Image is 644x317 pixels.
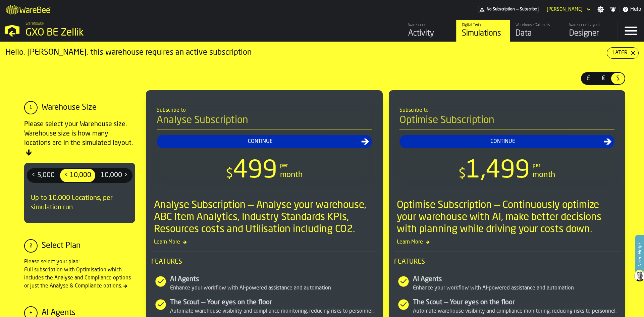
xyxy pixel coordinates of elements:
div: AI Agents [170,275,377,284]
h4: Analyse Subscription [157,114,372,129]
div: Menu Subscription [478,6,539,13]
span: 10,000 > [98,170,130,181]
div: Up to 10,000 Locations, per simulation run [27,188,132,218]
div: Continue [402,138,604,146]
span: < 5,000 [29,170,57,181]
span: Learn More [394,238,620,246]
label: button-toggle-Menu [618,20,644,42]
a: link-to-/wh/i/5fa160b1-7992-442a-9057-4226e3d2ae6d/simulations [456,20,510,42]
span: 1,499 [466,159,530,183]
div: The Scout — Your eyes on the floor [170,298,377,307]
label: button-toggle-Notifications [607,6,619,13]
div: Hello, [PERSON_NAME], this warehouse requires an active subscription [5,47,607,58]
label: button-switch-multi-$ [610,72,625,85]
span: Subscribe [520,7,537,12]
span: — [516,7,519,12]
div: Activity [408,28,451,39]
div: Select Plan [42,241,80,251]
a: link-to-/wh/i/5fa160b1-7992-442a-9057-4226e3d2ae6d/data [510,20,563,42]
button: button-Later [607,47,639,59]
div: 1 [24,101,38,114]
div: Warehouse [408,23,451,28]
div: month [533,170,555,180]
div: thumb [582,73,595,84]
label: button-toggle-Settings [595,6,607,13]
div: Continue [159,138,361,146]
a: link-to-/wh/i/5fa160b1-7992-442a-9057-4226e3d2ae6d/pricing/ [478,6,539,13]
span: Features [394,257,620,267]
div: Designer [569,28,612,39]
div: Please select your Warehouse size. Warehouse size is how many locations are in the simulated layout. [24,120,135,157]
span: Features [151,257,377,267]
span: $ [612,74,623,83]
a: link-to-/wh/i/5fa160b1-7992-442a-9057-4226e3d2ae6d/designer [563,20,617,42]
label: button-switch-multi-€ [596,72,610,85]
div: thumb [611,73,625,84]
div: Warehouse Datasets [516,23,558,28]
div: The Scout — Your eyes on the floor [413,298,620,307]
div: Warehouse Size [42,102,97,113]
div: Enhance your workflow with AI-powered assistance and automation [413,284,620,292]
span: Help [630,5,641,13]
span: < 10,000 [61,170,94,181]
label: button-switch-multi-< 10,000 [59,168,96,183]
a: link-to-/wh/i/5fa160b1-7992-442a-9057-4226e3d2ae6d/feed/ [402,20,456,42]
div: Warehouse Layout [569,23,612,28]
div: Digital Twin [462,23,504,28]
div: 2 [24,239,38,253]
label: button-switch-multi-< 5,000 [27,168,59,183]
div: per [533,162,540,170]
h4: Optimise Subscription [399,114,615,129]
div: month [280,170,303,180]
div: GXO BE Zellik [25,27,207,39]
div: Subscribe to [157,106,372,114]
label: button-switch-multi-£ [581,72,596,85]
button: button-Continue [157,135,372,148]
label: Need Help? [636,236,643,273]
div: thumb [60,169,95,182]
span: $ [459,167,466,181]
div: Enhance your workflow with AI-powered assistance and automation [170,284,377,292]
label: button-switch-multi-10,000 > [96,168,132,183]
div: AI Agents [413,275,620,284]
div: DropdownMenuValue-Susana Carmona [544,5,592,13]
span: Warehouse [25,21,44,26]
span: 499 [233,159,277,183]
div: Analyse Subscription — Analyse your warehouse, ABC Item Analytics, Industry Standards KPIs, Resou... [154,199,377,235]
span: No Subscription [487,7,515,12]
div: Data [516,28,558,39]
div: per [280,162,288,170]
div: Optimise Subscription — Continuously optimize your warehouse with AI, make better decisions with ... [397,199,620,235]
div: Please select your plan: Full subscription with Optimisation which includes the Analyse and Compl... [24,258,135,290]
span: Learn More [151,238,377,246]
span: $ [226,167,233,181]
div: thumb [596,73,610,84]
label: button-toggle-Help [620,5,644,13]
div: thumb [28,169,59,182]
div: Later [610,49,630,57]
span: £ [583,74,594,83]
div: thumb [97,169,132,182]
button: button-Continue [399,135,615,148]
div: Simulations [462,28,504,39]
span: € [598,74,608,83]
div: Subscribe to [399,106,615,114]
div: DropdownMenuValue-Susana Carmona [547,7,583,12]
